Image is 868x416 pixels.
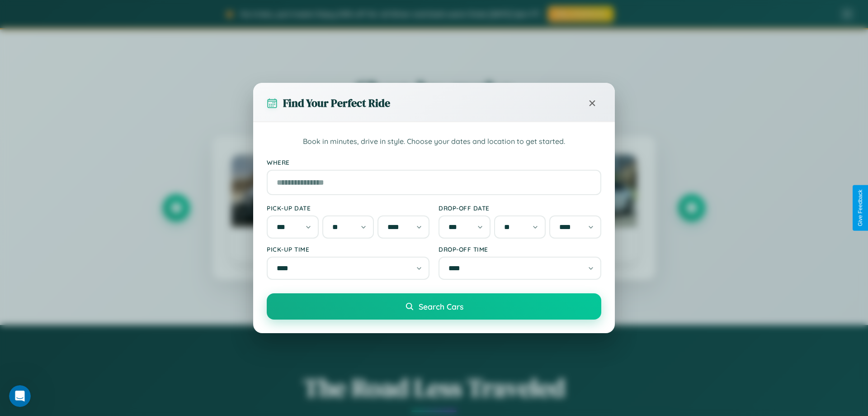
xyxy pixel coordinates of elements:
[267,158,601,166] label: Where
[267,245,429,253] label: Pick-up Time
[267,204,429,212] label: Pick-up Date
[439,204,601,212] label: Drop-off Date
[283,96,390,110] h3: Find Your Perfect Ride
[419,301,463,311] span: Search Cars
[439,245,601,253] label: Drop-off Time
[267,136,601,148] p: Book in minutes, drive in style. Choose your dates and location to get started.
[267,293,601,320] button: Search Cars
